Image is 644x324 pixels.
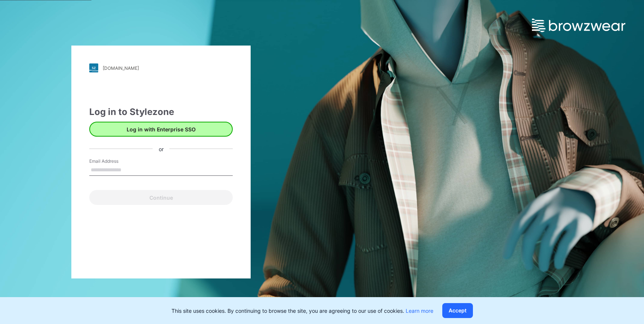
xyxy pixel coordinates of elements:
div: [DOMAIN_NAME] [103,65,139,71]
div: Log in to Stylezone [89,105,233,119]
img: stylezone-logo.562084cfcfab977791bfbf7441f1a819.svg [89,63,98,72]
label: Email Address [89,158,142,165]
p: This site uses cookies. By continuing to browse the site, you are agreeing to our use of cookies. [171,307,433,315]
button: Accept [442,303,473,318]
img: browzwear-logo.e42bd6dac1945053ebaf764b6aa21510.svg [532,19,625,32]
a: [DOMAIN_NAME] [89,63,233,72]
div: or [153,145,170,153]
button: Log in with Enterprise SSO [89,122,233,137]
a: Learn more [406,308,433,314]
